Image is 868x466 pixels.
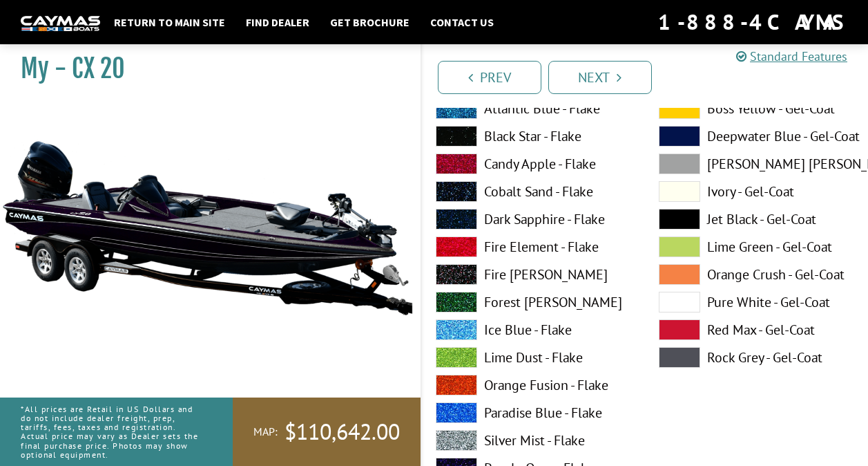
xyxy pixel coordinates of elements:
[658,7,847,37] div: 1-888-4CAYMAS
[21,398,202,466] p: *All prices are Retail in US Dollars and do not include dealer freight, prep, tariffs, fees, taxe...
[436,264,631,285] label: Fire [PERSON_NAME]
[659,209,854,230] label: Jet Black - Gel-Coat
[436,126,631,147] label: Black Star - Flake
[659,292,854,313] label: Pure White - Gel-Coat
[436,292,631,313] label: Forest [PERSON_NAME]
[284,418,400,447] span: $110,642.00
[436,402,631,423] label: Paradise Blue - Flake
[436,375,631,395] label: Orange Fusion - Flake
[659,181,854,202] label: Ivory - Gel-Coat
[548,61,652,94] a: Next
[659,319,854,340] label: Red Max - Gel-Coat
[659,126,854,147] label: Deepwater Blue - Gel-Coat
[436,319,631,340] label: Ice Blue - Flake
[233,398,421,466] a: MAP:$110,642.00
[21,53,386,84] h1: My - CX 20
[436,181,631,202] label: Cobalt Sand - Flake
[659,264,854,285] label: Orange Crush - Gel-Coat
[323,13,416,31] a: Get Brochure
[438,61,541,94] a: Prev
[436,430,631,451] label: Silver Mist - Flake
[436,98,631,119] label: Atlantic Blue - Flake
[253,425,278,439] span: MAP:
[436,236,631,257] label: Fire Element - Flake
[21,16,100,30] img: white-logo-c9c8dbefe5ff5ceceb0f0178aa75bf4bb51f6bca0971e226c86eb53dfe498488.png
[659,236,854,257] label: Lime Green - Gel-Coat
[659,153,854,174] label: [PERSON_NAME] [PERSON_NAME] - Gel-Coat
[736,48,847,64] a: Standard Features
[239,13,316,31] a: Find Dealer
[436,209,631,230] label: Dark Sapphire - Flake
[436,347,631,368] label: Lime Dust - Flake
[436,153,631,174] label: Candy Apple - Flake
[659,347,854,368] label: Rock Grey - Gel-Coat
[423,13,501,31] a: Contact Us
[659,98,854,119] label: Boss Yellow - Gel-Coat
[107,13,232,31] a: Return to main site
